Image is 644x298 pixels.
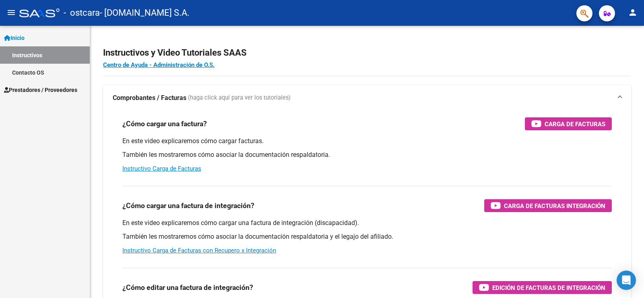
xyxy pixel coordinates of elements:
[4,85,77,94] span: Prestadores / Proveedores
[122,247,276,254] a: Instructivo Carga de Facturas con Recupero x Integración
[188,94,291,102] span: (haga click aquí para ver los tutoriales)
[484,199,612,212] button: Carga de Facturas Integración
[4,33,25,42] span: Inicio
[122,118,207,129] h3: ¿Cómo cargar una factura?
[6,8,16,17] mat-icon: menu
[122,165,201,172] a: Instructivo Carga de Facturas
[492,283,605,293] span: Edición de Facturas de integración
[122,137,612,146] p: En este video explicaremos cómo cargar facturas.
[64,4,100,22] span: - ostcara
[103,85,631,111] mat-expansion-panel-header: Comprobantes / Facturas (haga click aquí para ver los tutoriales)
[103,61,215,69] a: Centro de Ayuda - Administración de O.S.
[473,281,612,294] button: Edición de Facturas de integración
[100,4,190,22] span: - [DOMAIN_NAME] S.A.
[504,201,605,211] span: Carga de Facturas Integración
[525,117,612,130] button: Carga de Facturas
[122,200,254,211] h3: ¿Cómo cargar una factura de integración?
[122,232,612,241] p: También les mostraremos cómo asociar la documentación respaldatoria y el legajo del afiliado.
[122,150,612,159] p: También les mostraremos cómo asociar la documentación respaldatoria.
[545,119,605,129] span: Carga de Facturas
[122,219,612,227] p: En este video explicaremos cómo cargar una factura de integración (discapacidad).
[628,8,638,17] mat-icon: person
[122,282,253,293] h3: ¿Cómo editar una factura de integración?
[113,94,186,102] strong: Comprobantes / Facturas
[617,271,636,290] div: Open Intercom Messenger
[103,45,631,60] h2: Instructivos y Video Tutoriales SAAS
